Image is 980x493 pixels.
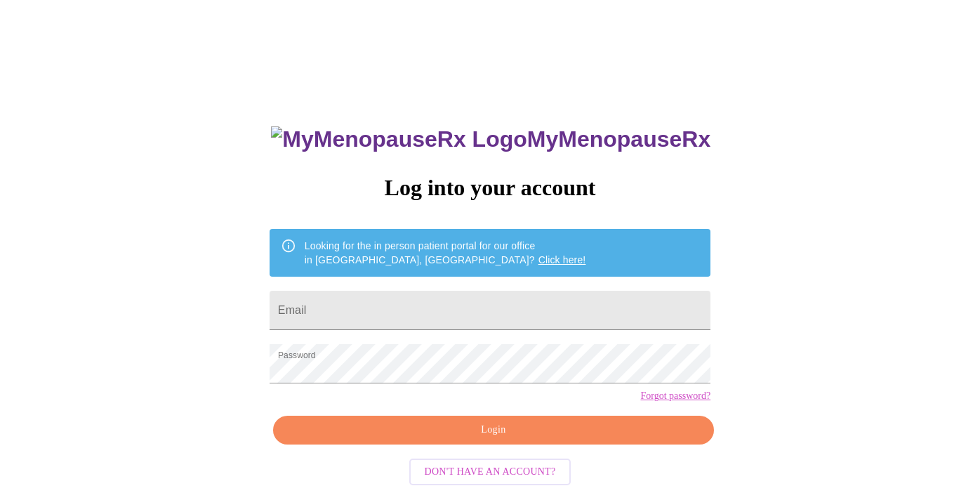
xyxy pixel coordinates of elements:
a: Don't have an account? [406,465,575,477]
a: Forgot password? [640,390,710,402]
span: Don't have an account? [425,464,556,481]
h3: MyMenopauseRx [271,126,710,152]
div: Looking for the in person patient portal for our office in [GEOGRAPHIC_DATA], [GEOGRAPHIC_DATA]? [305,233,586,272]
h3: Log into your account [270,175,710,201]
span: Login [289,421,698,439]
button: Login [273,416,714,445]
a: Click here! [538,254,586,265]
img: MyMenopauseRx Logo [271,126,527,152]
button: Don't have an account? [409,459,571,486]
